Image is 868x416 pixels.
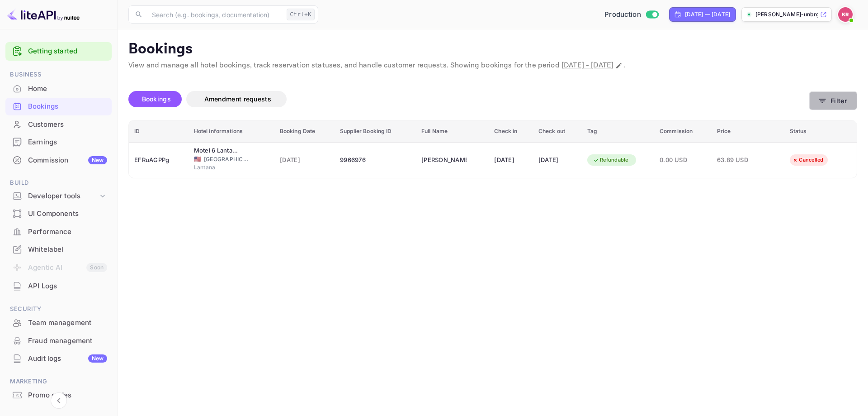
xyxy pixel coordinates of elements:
span: [DATE] [280,155,329,165]
div: Developer tools [28,191,98,201]
div: EFRuAGPPg [134,153,183,167]
a: UI Components [5,205,112,222]
div: account-settings tabs [128,91,809,107]
div: Promo codes [5,387,112,404]
th: Tag [582,120,654,143]
div: UI Components [28,209,107,219]
a: Whitelabel [5,241,112,258]
a: API Logs [5,277,112,294]
span: Build [5,178,112,188]
th: Status [784,120,857,143]
div: Developer tools [5,188,112,204]
img: Kobus Roux [838,7,853,22]
div: Cancelled [786,154,829,166]
div: Customers [28,120,107,130]
th: Supplier Booking ID [335,120,416,143]
a: Promo codes [5,387,112,403]
div: Fraud management [5,332,112,350]
th: Check in [489,120,533,143]
th: Full Name [416,120,489,143]
a: Performance [5,223,112,240]
div: Customers [5,116,112,134]
div: [DATE] — [DATE] [685,10,730,19]
div: API Logs [28,281,107,292]
a: Audit logsNew [5,350,112,367]
button: Change date range [614,61,623,70]
span: Production [604,10,641,20]
div: Commission [28,155,107,166]
div: Claude Norman [421,153,467,167]
div: Bookings [5,98,112,115]
div: Bookings [28,101,107,112]
div: Audit logsNew [5,350,112,368]
div: New [88,156,107,164]
a: Fraud management [5,332,112,349]
div: [DATE] [494,153,528,167]
div: Getting started [5,42,112,61]
span: Business [5,70,112,80]
th: Check out [533,120,582,143]
div: Earnings [5,134,112,151]
div: API Logs [5,277,112,295]
div: Earnings [28,137,107,148]
div: UI Components [5,205,112,223]
img: LiteAPI logo [7,7,80,22]
th: Price [712,120,784,143]
p: [PERSON_NAME]-unbrg.[PERSON_NAME]... [755,10,818,19]
button: Collapse navigation [51,392,67,409]
div: Home [5,80,112,98]
div: Performance [5,223,112,241]
div: Switch to Sandbox mode [601,10,662,20]
div: Home [28,84,107,94]
div: Refundable [587,154,634,166]
span: Amendment requests [204,95,271,103]
span: Marketing [5,377,112,387]
div: New [88,354,107,363]
div: [DATE] [538,153,576,167]
div: Whitelabel [28,244,107,255]
div: Fraud management [28,336,107,346]
div: Motel 6 Lantana, FL [194,146,239,155]
a: CommissionNew [5,152,112,168]
span: United States of America [194,156,201,162]
th: Commission [654,120,712,143]
span: [DATE] - [DATE] [561,61,613,70]
span: Bookings [142,95,171,103]
div: Audit logs [28,354,107,364]
div: Performance [28,227,107,237]
th: Hotel informations [189,120,274,143]
a: Bookings [5,98,112,115]
a: Home [5,80,112,97]
span: 63.89 USD [717,155,762,165]
th: Booking Date [274,120,335,143]
a: Customers [5,116,112,133]
span: Security [5,304,112,314]
div: Team management [28,318,107,328]
a: Team management [5,314,112,331]
a: Getting started [28,46,107,57]
div: Promo codes [28,390,107,401]
p: Bookings [128,40,857,58]
span: Lantana [194,163,239,172]
table: booking table [129,120,857,178]
div: CommissionNew [5,152,112,169]
span: 0.00 USD [660,155,706,165]
p: View and manage all hotel bookings, track reservation statuses, and handle customer requests. Sho... [128,60,857,71]
div: Team management [5,314,112,332]
th: ID [129,120,189,143]
input: Search (e.g. bookings, documentation) [146,5,283,24]
div: Ctrl+K [287,9,315,20]
span: [GEOGRAPHIC_DATA] [204,155,249,163]
div: Whitelabel [5,241,112,258]
a: Earnings [5,134,112,150]
button: Filter [809,91,857,110]
div: 9966976 [340,153,410,167]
